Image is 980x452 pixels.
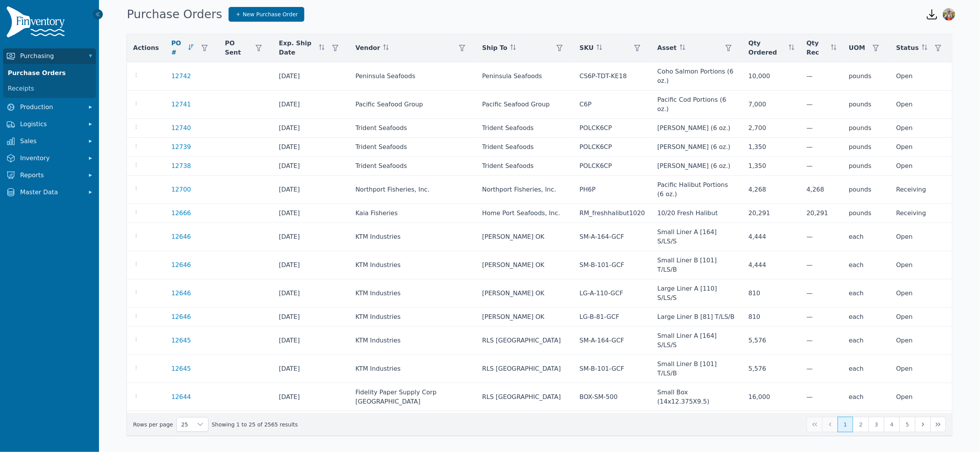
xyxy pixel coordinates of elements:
[900,417,915,432] button: Page 5
[843,327,890,355] td: each
[890,308,952,327] td: Open
[476,327,574,355] td: RLS [GEOGRAPHIC_DATA]
[743,355,801,383] td: 5,576
[574,62,651,91] td: CS6P-TDT-KE18
[580,43,594,53] span: SKU
[574,279,651,308] td: LG-A-110-GCF
[349,308,476,327] td: KTM Industries
[651,204,743,223] td: 10/20 Fresh Halibut
[943,8,955,21] img: Sera Wheeler
[574,138,651,157] td: POLCK6CP
[843,383,890,411] td: each
[5,81,94,96] a: Receipts
[651,308,743,327] td: Large Liner B [81] T/LS/B
[651,176,743,204] td: Pacific Halibut Portions (6 oz.)
[743,383,801,411] td: 16,000
[843,204,890,223] td: pounds
[476,62,574,91] td: Peninsula Seafoods
[743,91,801,119] td: 7,000
[574,411,651,440] td: BOX-LG-500
[171,123,191,133] a: 12740
[133,43,159,53] span: Actions
[890,157,952,176] td: Open
[843,279,890,308] td: each
[243,10,298,18] span: New Purchase Order
[3,168,96,183] button: Reports
[801,411,843,440] td: —
[482,43,507,53] span: Ship To
[273,204,349,223] td: [DATE]
[20,137,82,146] span: Sales
[743,279,801,308] td: 810
[574,383,651,411] td: BOX-SM-500
[476,383,574,411] td: RLS [GEOGRAPHIC_DATA]
[349,157,476,176] td: Trident Seafoods
[476,251,574,279] td: [PERSON_NAME] OK
[20,120,82,129] span: Logistics
[349,91,476,119] td: Pacific Seafood Group
[743,157,801,176] td: 1,350
[801,91,843,119] td: —
[20,171,82,180] span: Reports
[651,223,743,251] td: Small Liner A [164] S/LS/S
[5,65,94,81] a: Purchase Orders
[349,176,476,204] td: Northport Fisheries, Inc.
[743,204,801,223] td: 20,291
[890,411,952,440] td: Open
[476,204,574,223] td: Home Port Seafoods, Inc.
[349,355,476,383] td: KTM Industries
[20,188,82,197] span: Master Data
[273,279,349,308] td: [DATE]
[651,355,743,383] td: Small Liner B [101] T/LS/B
[476,223,574,251] td: [PERSON_NAME] OK
[212,421,298,428] span: Showing 1 to 25 of 2565 results
[657,43,677,53] span: Asset
[890,223,952,251] td: Open
[349,251,476,279] td: KTM Industries
[890,91,952,119] td: Open
[574,119,651,138] td: POLCK6CP
[3,99,96,115] button: Production
[890,119,952,138] td: Open
[743,223,801,251] td: 4,444
[476,157,574,176] td: Trident Seafoods
[574,355,651,383] td: SM-B-101-GCF
[807,39,828,57] span: Qty Rec
[801,308,843,327] td: —
[651,91,743,119] td: Pacific Cod Portions (6 oz.)
[930,417,946,432] button: Last Page
[869,417,884,432] button: Page 3
[279,39,316,57] span: Exp. Ship Date
[843,411,890,440] td: each
[651,411,743,440] td: Large Box (14x12.375X13.5")
[743,62,801,91] td: 10,000
[890,355,952,383] td: Open
[574,308,651,327] td: LG-B-81-GCF
[574,204,651,223] td: RM_freshhalibut1020
[843,91,890,119] td: pounds
[273,62,349,91] td: [DATE]
[273,176,349,204] td: [DATE]
[743,327,801,355] td: 5,576
[349,327,476,355] td: KTM Industries
[20,154,82,163] span: Inventory
[896,43,919,53] span: Status
[843,138,890,157] td: pounds
[651,279,743,308] td: Large Liner A [110] S/LS/S
[20,51,82,61] span: Purchasing
[801,251,843,279] td: —
[843,119,890,138] td: pounds
[171,185,191,194] a: 12700
[843,251,890,279] td: each
[171,392,191,402] a: 12644
[651,138,743,157] td: [PERSON_NAME] (6 oz.)
[273,411,349,440] td: [DATE]
[273,308,349,327] td: [DATE]
[273,119,349,138] td: [DATE]
[6,6,68,41] img: Finventory
[651,383,743,411] td: Small Box (14x12.375X9.5)
[476,355,574,383] td: RLS [GEOGRAPHIC_DATA]
[801,176,843,204] td: 4,268
[171,100,191,109] a: 12741
[574,327,651,355] td: SM-A-164-GCF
